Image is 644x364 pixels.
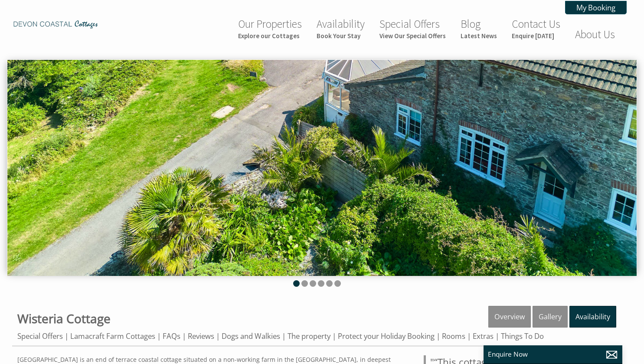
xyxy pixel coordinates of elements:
[317,32,365,40] small: Book Your Stay
[442,331,465,341] a: Rooms
[379,32,446,40] small: View Our Special Offers
[238,32,302,40] small: Explore our Cottages
[288,331,330,341] a: The property
[501,331,544,341] a: Things To Do
[379,17,446,40] a: Special OffersView Our Special Offers
[512,32,560,40] small: Enquire [DATE]
[70,331,155,341] a: Lamacraft Farm Cottages
[473,331,494,341] a: Extras
[317,17,365,40] a: AvailabilityBook Your Stay
[488,350,618,359] p: Enquire Now
[338,331,435,341] a: Protect your Holiday Booking
[163,331,180,341] a: FAQs
[17,310,111,327] a: Wisteria Cottage
[17,331,63,341] a: Special Offers
[238,17,302,40] a: Our PropertiesExplore our Cottages
[12,20,99,29] img: Devon Coastal Cottages
[461,17,497,40] a: BlogLatest News
[533,306,568,328] a: Gallery
[565,1,627,14] a: My Booking
[569,306,616,328] a: Availability
[188,331,214,341] a: Reviews
[575,27,615,41] a: About Us
[512,17,560,40] a: Contact UsEnquire [DATE]
[488,306,531,328] a: Overview
[461,32,497,40] small: Latest News
[222,331,280,341] a: Dogs and Walkies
